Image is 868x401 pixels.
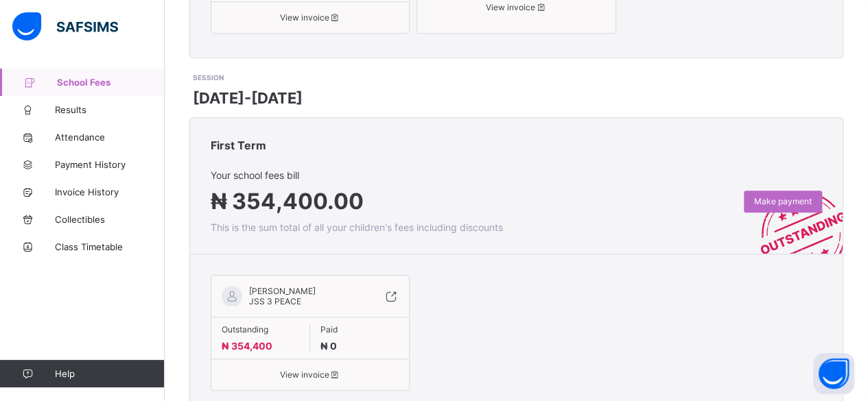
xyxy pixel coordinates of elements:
[57,77,165,88] span: School Fees
[12,12,118,41] img: safsims
[211,188,364,215] span: ₦ 354,400.00
[55,241,165,252] span: Class Timetable
[193,73,224,82] span: SESSION
[211,221,503,233] span: This is the sum total of all your children's fees including discounts
[55,132,165,143] span: Attendance
[55,159,165,170] span: Payment History
[222,340,272,352] span: ₦ 354,400
[320,340,337,352] span: ₦ 0
[249,296,301,306] span: JSS 3 PEACE
[211,138,266,152] span: First Term
[211,169,503,181] span: Your school fees bill
[754,196,812,206] span: Make payment
[222,12,399,23] span: View invoice
[743,175,843,254] img: outstanding-stamp.3c148f88c3ebafa6da95868fa43343a1.svg
[55,104,165,115] span: Results
[813,353,854,394] button: Open asap
[222,369,399,380] span: View invoice
[55,214,165,225] span: Collectibles
[222,324,299,335] span: Outstanding
[193,89,303,107] span: [DATE]-[DATE]
[55,186,165,197] span: Invoice History
[55,368,164,379] span: Help
[249,286,316,296] span: [PERSON_NAME]
[427,2,605,12] span: View invoice
[320,324,399,335] span: Paid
